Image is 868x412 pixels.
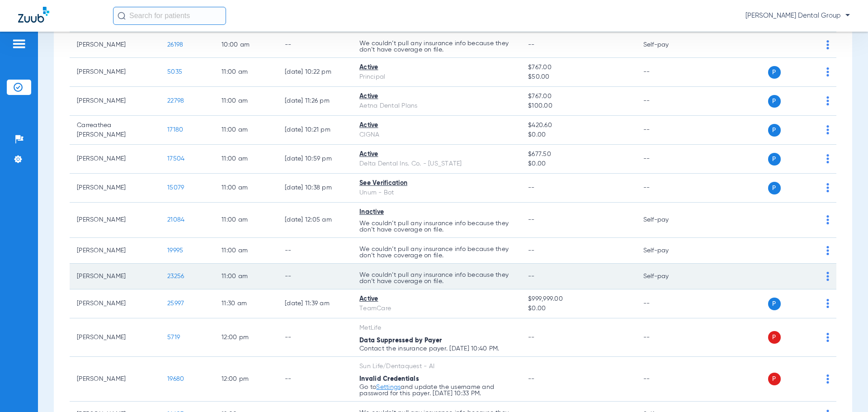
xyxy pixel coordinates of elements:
span: 5035 [167,69,182,75]
td: -- [636,357,697,402]
td: [PERSON_NAME] [70,289,160,318]
span: P [768,373,781,385]
td: [PERSON_NAME] [70,203,160,238]
td: -- [278,264,352,289]
span: 21084 [167,217,184,223]
td: Self-pay [636,32,697,58]
td: -- [278,357,352,402]
div: CIGNA [359,130,514,140]
span: P [768,124,781,137]
span: $767.00 [528,63,628,72]
div: Active [359,150,514,159]
td: [DATE] 10:59 PM [278,145,352,174]
span: P [768,95,781,108]
span: P [768,182,781,194]
td: -- [636,87,697,116]
td: -- [636,116,697,145]
td: [PERSON_NAME] [70,264,160,289]
td: [DATE] 11:26 PM [278,87,352,116]
p: We couldn’t pull any insurance info because they don’t have coverage on file. [359,246,514,259]
span: 5719 [167,334,180,341]
td: -- [636,58,697,87]
td: [PERSON_NAME] [70,238,160,264]
img: group-dot-blue.svg [826,183,829,192]
div: Chat Widget [823,369,868,412]
td: -- [278,238,352,264]
div: Principal [359,72,514,82]
span: 17504 [167,156,184,162]
p: We couldn’t pull any insurance info because they don’t have coverage on file. [359,40,514,53]
td: 11:00 AM [214,145,278,174]
span: 25997 [167,300,184,307]
td: -- [636,289,697,318]
img: Search Icon [118,12,126,20]
span: $420.60 [528,121,628,130]
td: [DATE] 10:21 PM [278,116,352,145]
img: hamburger-icon [12,38,26,49]
span: $677.50 [528,150,628,159]
span: -- [528,247,535,254]
div: Unum - Bot [359,188,514,198]
img: group-dot-blue.svg [826,272,829,281]
td: 10:00 AM [214,32,278,58]
span: -- [528,376,535,382]
p: Contact the insurance payer. [DATE] 10:40 PM. [359,346,514,352]
p: Go to and update the username and password for this payer. [DATE] 10:33 PM. [359,384,514,397]
span: [PERSON_NAME] Dental Group [745,11,850,20]
td: 11:00 AM [214,238,278,264]
span: $100.00 [528,101,628,111]
span: $0.00 [528,304,628,313]
span: 22798 [167,98,184,104]
td: Carreathea [PERSON_NAME] [70,116,160,145]
td: 12:00 PM [214,318,278,357]
span: $0.00 [528,159,628,169]
td: Self-pay [636,203,697,238]
img: Zuub Logo [18,7,49,23]
div: Aetna Dental Plans [359,101,514,111]
img: group-dot-blue.svg [826,154,829,163]
span: P [768,153,781,166]
span: Data Suppressed by Payer [359,337,442,344]
td: -- [278,318,352,357]
td: [PERSON_NAME] [70,174,160,203]
td: -- [636,318,697,357]
img: group-dot-blue.svg [826,246,829,255]
img: group-dot-blue.svg [826,215,829,224]
a: Settings [376,384,401,390]
td: [PERSON_NAME] [70,58,160,87]
td: 11:00 AM [214,58,278,87]
td: 11:30 AM [214,289,278,318]
td: [PERSON_NAME] [70,32,160,58]
p: We couldn’t pull any insurance info because they don’t have coverage on file. [359,220,514,233]
td: -- [636,174,697,203]
input: Search for patients [113,7,226,25]
span: $999,999.00 [528,294,628,304]
span: P [768,331,781,344]
div: Sun Life/Dentaquest - AI [359,362,514,371]
img: group-dot-blue.svg [826,299,829,308]
div: Active [359,121,514,130]
td: 11:00 AM [214,174,278,203]
div: Active [359,294,514,304]
td: [PERSON_NAME] [70,145,160,174]
p: We couldn’t pull any insurance info because they don’t have coverage on file. [359,272,514,284]
td: [PERSON_NAME] [70,318,160,357]
span: 15079 [167,185,184,191]
div: TeamCare [359,304,514,313]
span: -- [528,42,535,48]
span: -- [528,185,535,191]
td: Self-pay [636,238,697,264]
td: [DATE] 11:39 AM [278,289,352,318]
td: -- [636,145,697,174]
span: -- [528,217,535,223]
img: group-dot-blue.svg [826,125,829,134]
div: MetLife [359,323,514,333]
td: [DATE] 10:38 PM [278,174,352,203]
span: 17180 [167,127,183,133]
td: 12:00 PM [214,357,278,402]
td: -- [278,32,352,58]
span: 19680 [167,376,184,382]
img: group-dot-blue.svg [826,40,829,49]
span: $0.00 [528,130,628,140]
div: Active [359,63,514,72]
